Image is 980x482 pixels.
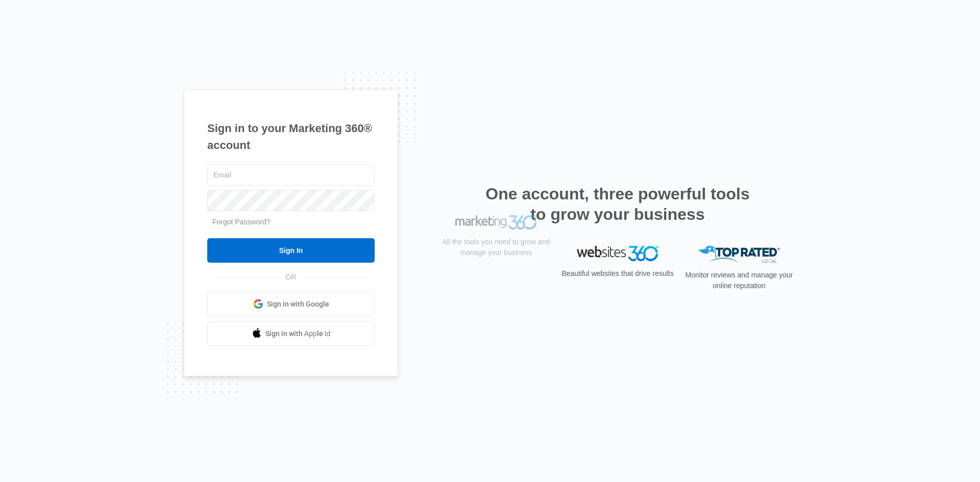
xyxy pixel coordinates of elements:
[279,272,304,283] span: OR
[482,184,753,224] h2: One account, three powerful tools to grow your business
[560,268,675,279] p: Beautiful websites that drive results
[212,218,271,226] a: Forgot Password?
[267,299,329,310] span: Sign in with Google
[439,267,553,289] p: All the tools you need to grow and manage your business
[577,246,658,261] img: Websites 360
[265,328,331,339] span: Sign in with Apple Id
[455,246,537,260] img: Marketing 360
[207,120,375,154] h1: Sign in to your Marketing 360® account
[207,292,375,316] a: Sign in with Google
[207,238,375,263] input: Sign In
[682,270,796,291] p: Monitor reviews and manage your online reputation
[207,164,375,186] input: Email
[207,321,375,346] a: Sign in with Apple Id
[698,246,780,263] img: Top Rated Local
